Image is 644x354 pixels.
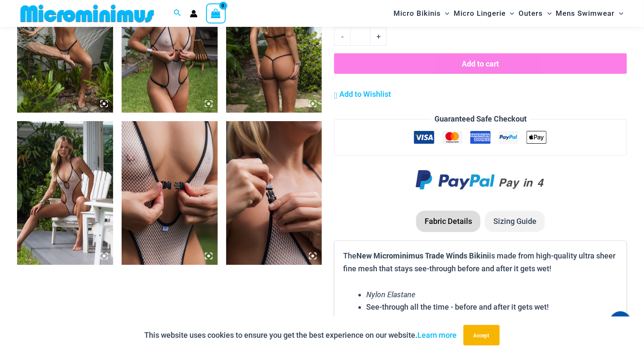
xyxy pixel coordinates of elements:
[390,1,627,26] nav: Site Navigation
[506,3,514,24] span: Menu Toggle
[454,3,506,24] span: Micro Lingerie
[556,3,615,24] span: Mens Swimwear
[206,3,226,23] a: View Shopping Cart, empty
[418,331,457,339] a: Learn more
[543,3,552,24] span: Menu Toggle
[416,211,481,232] li: Fabric Details
[431,113,530,125] legend: Guaranteed Safe Checkout
[554,3,626,24] a: Mens SwimwearMenu ToggleMenu Toggle
[356,250,489,261] b: New Microminimus Trade Winds Bikini
[517,3,554,24] a: OutersMenu ToggleMenu Toggle
[174,8,181,19] a: Search icon link
[17,4,157,23] img: MM SHOP LOGO FLAT
[343,250,618,275] p: The is made from high-quality ultra sheer fine mesh that stays see-through before and after it ge...
[615,3,624,24] span: Menu Toggle
[485,211,545,232] li: Sizing Guide
[122,121,218,265] img: Trade Winds Ivory/Ink 819 One Piece
[334,53,627,74] button: Add to cart
[190,10,198,17] a: Account icon link
[334,88,391,101] a: Add to Wishlist
[441,3,449,24] span: Menu Toggle
[393,3,441,24] span: Micro Bikinis
[17,121,113,265] img: Trade Winds Ivory/Ink 819 One Piece
[145,329,457,342] p: This website uses cookies to ensure you get the best experience on our website.
[391,3,452,24] a: Micro BikinisMenu ToggleMenu Toggle
[366,301,618,313] li: See-through all the time - before and after it gets wet!
[519,3,543,24] span: Outers
[226,121,322,265] img: Trade Winds Ivory/Ink 819 One Piece
[350,27,370,45] input: Product quantity
[463,325,500,345] button: Accept
[452,3,516,24] a: Micro LingerieMenu ToggleMenu Toggle
[339,90,391,99] span: Add to Wishlist
[370,27,387,45] a: +
[334,27,350,45] a: -
[366,289,415,299] em: Nylon Elastane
